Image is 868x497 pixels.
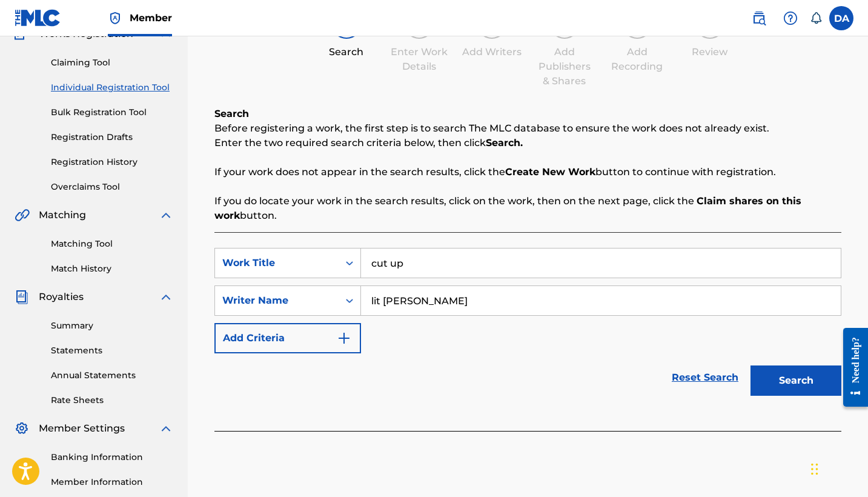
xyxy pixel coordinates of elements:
p: Enter the two required search criteria below, then click [214,136,841,150]
a: Overclaims Tool [51,181,173,193]
span: Member Settings [39,421,125,436]
div: Add Writers [462,45,522,59]
img: Member Settings [15,421,29,436]
strong: Search. [486,137,523,148]
div: Work Title [222,256,331,270]
a: Registration History [51,156,173,168]
a: Matching Tool [51,238,173,250]
a: Reset Search [666,364,744,391]
img: Top Rightsholder [108,11,122,25]
div: Writer Name [222,293,331,308]
div: Enter Work Details [389,45,449,74]
p: If your work does not appear in the search results, click the button to continue with registration. [214,165,841,179]
img: help [783,11,798,25]
a: Match History [51,262,173,275]
a: Member Information [51,476,173,489]
a: Registration Drafts [51,131,173,144]
form: Search Form [214,248,841,402]
p: Before registering a work, the first step is to search The MLC database to ensure the work does n... [214,121,841,136]
div: Add Publishers & Shares [534,45,595,88]
img: search [752,11,766,25]
a: Annual Statements [51,369,173,382]
div: Search [316,45,377,59]
img: expand [159,421,173,436]
a: Statements [51,344,173,357]
strong: Create New Work [505,166,595,178]
b: Search [214,108,249,119]
a: Bulk Registration Tool [51,106,173,119]
img: MLC Logo [15,9,61,27]
img: expand [159,208,173,222]
a: Public Search [747,6,771,30]
span: Matching [39,208,86,222]
span: Member [130,11,172,25]
a: Claiming Tool [51,56,173,69]
iframe: Resource Center [834,318,868,418]
button: Search [750,365,841,396]
img: expand [159,290,173,304]
a: Banking Information [51,451,173,464]
div: Add Recording [607,45,668,74]
span: Royalties [39,290,84,304]
div: Review [680,45,740,59]
div: Help [778,6,803,30]
a: Individual Registration Tool [51,81,173,94]
img: Royalties [15,290,29,304]
img: Matching [15,208,30,222]
iframe: Chat Widget [807,439,868,497]
div: User Menu [829,6,853,30]
img: 9d2ae6d4665cec9f34b9.svg [337,331,351,345]
div: Notifications [810,12,822,24]
button: Add Criteria [214,323,361,353]
a: Summary [51,319,173,332]
p: If you do locate your work in the search results, click on the work, then on the next page, click... [214,194,841,223]
a: Rate Sheets [51,394,173,407]
div: Drag [811,451,818,487]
